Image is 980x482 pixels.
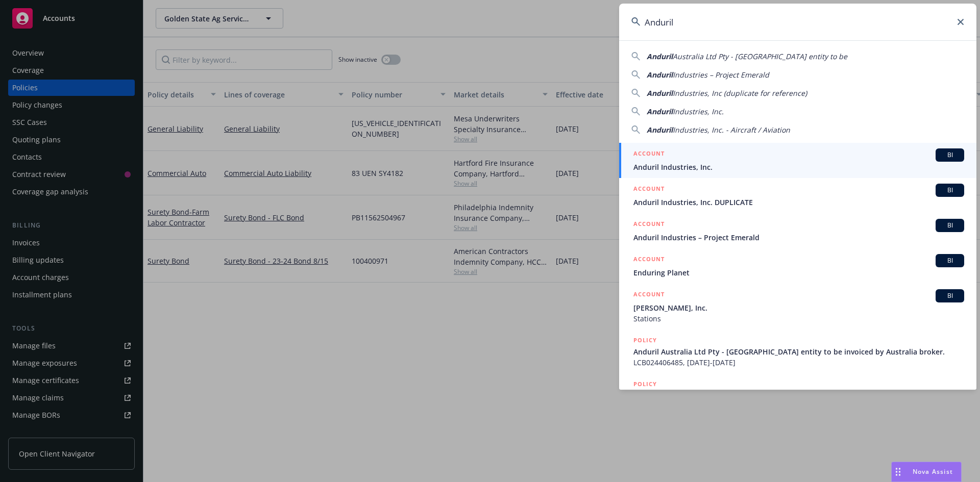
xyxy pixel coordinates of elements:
span: Nova Assist [913,467,953,476]
h5: POLICY [633,379,657,389]
span: BI [940,256,960,265]
span: Anduril [647,125,673,135]
a: ACCOUNTBIAnduril Industries, Inc. DUPLICATE [619,178,976,213]
span: BI [940,291,960,300]
span: Anduril Industries – Project Emerald [633,232,964,243]
span: BI [940,221,960,230]
h5: ACCOUNT [633,289,665,301]
a: ACCOUNTBIAnduril Industries – Project Emerald [619,213,976,248]
span: [PERSON_NAME], Inc. [633,302,964,313]
span: Anduril Industries, Inc. [633,162,964,172]
h5: ACCOUNT [633,148,665,161]
span: Anduril [647,52,673,61]
span: Enduring Planet [633,267,964,278]
h5: POLICY [633,335,657,345]
span: BI [940,150,960,160]
span: BI [940,186,960,195]
a: POLICYAnduril Australia Ltd Pty - [GEOGRAPHIC_DATA] entity to be invoiced by Australia broker.LCB... [619,329,976,373]
a: ACCOUNTBIEnduring Planet [619,248,976,284]
a: ACCOUNTBIAnduril Industries, Inc. [619,143,976,178]
span: Anduril Industries, Inc. DUPLICATE [633,197,964,208]
span: Industries, Inc (duplicate for reference) [673,88,807,98]
a: ACCOUNTBI[PERSON_NAME], Inc.Stations [619,284,976,329]
input: Search... [619,4,976,40]
span: Anduril Australia Ltd Pty - [GEOGRAPHIC_DATA] entity to be invoiced by Australia broker. [633,346,964,357]
button: Nova Assist [891,462,962,482]
span: LCB024406485, [DATE]-[DATE] [633,357,964,368]
span: Stations [633,313,964,324]
span: Industries, Inc. - Aircraft / Aviation [673,125,790,135]
span: Anduril [647,107,673,116]
span: Anduril [647,70,673,80]
span: Industries – Project Emerald [673,70,769,80]
h5: ACCOUNT [633,219,665,231]
span: Industries, Inc. [673,107,724,116]
span: Australia Ltd Pty - [GEOGRAPHIC_DATA] entity to be [673,52,847,61]
a: POLICY [619,373,976,439]
div: Drag to move [892,462,904,481]
h5: ACCOUNT [633,254,665,266]
h5: ACCOUNT [633,184,665,196]
span: Anduril [647,88,673,98]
